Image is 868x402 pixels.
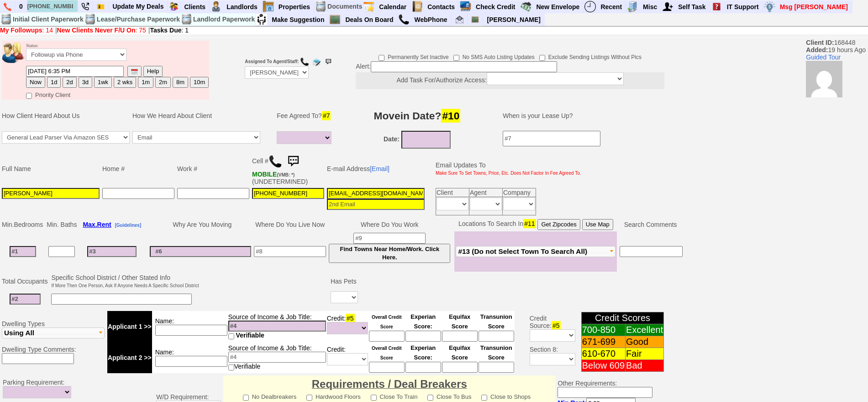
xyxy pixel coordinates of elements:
[0,310,106,375] td: Dwelling Types Dwelling Type Comments:
[329,14,341,25] img: chalkboard.png
[150,27,182,34] b: Tasks Due
[306,391,361,401] label: Hardwood Floors
[329,244,450,263] button: Find Towns Near Home/Work. Click Here.
[148,218,253,231] td: Why Are You Moving
[342,107,493,124] h3: Movein Date?
[97,221,111,228] span: Rent
[312,57,321,66] img: compose_email.png
[806,46,828,54] b: Added:
[223,1,262,13] a: Landlords
[674,1,710,13] a: Self Task
[582,219,613,230] button: Use Map
[14,221,43,228] span: Bedrooms
[190,77,209,88] button: 10m
[597,1,626,13] a: Recent
[26,77,45,88] button: Now
[326,342,368,373] td: Credit:
[228,342,326,373] td: Source of Income & Job Title: Verifiable
[327,218,452,231] td: Where Do You Work
[275,102,336,129] td: Fee Agreed To?
[79,77,92,88] button: 3d
[312,378,467,390] font: Requirements / Deal Breakers
[2,43,30,63] img: people.png
[581,336,625,348] td: 671-699
[532,1,584,13] a: New Envelope
[436,188,469,197] td: Client
[427,391,471,401] label: Close To Bus
[57,27,136,34] b: New Clients Never F/U On
[152,311,228,342] td: Name:
[472,1,519,13] a: Check Credit
[27,0,78,12] input: Quick Search
[427,395,433,401] input: Close To Bus
[324,57,333,66] img: sms.png
[168,1,179,12] img: clients.png
[480,313,512,330] font: Transunion Score
[228,352,326,363] input: #4
[503,131,600,146] input: #7
[626,324,664,336] td: Excellent
[83,221,111,228] b: Max.
[379,51,448,61] label: Permanently Set Inactive
[481,391,531,401] label: Close to Shops
[109,0,168,12] a: Update My Deals
[627,1,638,12] img: officebldg.png
[617,218,684,231] td: Search Comments
[268,14,328,26] a: Make Suggestion
[503,188,536,197] td: Company
[173,77,188,88] button: 8m
[107,311,152,342] td: Applicant 1 >>
[326,311,368,342] td: Credit:
[453,55,459,61] input: No SMS Auto Listing Updates
[764,1,775,12] img: money.png
[806,54,841,61] a: Guided Tour
[481,395,487,401] input: Close to Shops
[471,16,479,23] img: chalkboard.png
[268,155,282,168] img: call.png
[26,93,32,99] input: Priority Client
[429,151,583,187] td: Email Updates To
[131,102,271,129] td: How We Heard About Client
[516,310,577,375] td: Credit Source: Section 8:
[51,283,199,288] font: If More Then One Person, Ask If Anyone Needs A Specific School District
[176,151,251,187] td: Work #
[252,171,277,178] font: MOBILE
[315,1,326,12] img: docs.png
[353,233,426,244] input: #9
[371,391,418,401] label: Close To Train
[101,151,176,187] td: Home #
[363,1,374,12] img: appt_icon.png
[114,77,136,88] button: 2 wks
[369,362,405,373] input: Ask Customer: Do You Know Your Overall Credit Score
[150,246,251,257] input: #6
[300,57,309,66] img: call.png
[47,77,61,88] button: 1d
[327,188,425,199] input: 1st Email - Question #0
[327,199,425,210] input: 2nd Email
[484,14,544,26] a: [PERSON_NAME]
[243,391,297,401] label: No Dealbreakers
[327,0,363,13] td: Documents
[115,221,141,228] a: [Guidelines]
[0,218,45,231] td: Min.
[96,13,180,26] td: Lease/Purchase Paperwork
[581,312,664,324] td: Credit Scores
[10,246,36,257] input: #1
[57,27,146,34] a: New Clients Never F/U On: 75
[342,14,397,26] a: Deals On Board
[398,14,410,25] img: call.png
[411,1,423,12] img: contact.png
[520,1,531,12] img: gmoney.png
[26,43,126,59] font: Status:
[253,218,327,231] td: Where Do You Live Now
[539,51,642,61] label: Exclude Sending Listings Without Pics
[143,66,163,77] button: Help
[581,324,625,336] td: 700-850
[275,1,314,13] a: Properties
[322,111,331,120] span: #7
[456,16,463,23] img: jorge@homesweethomeproperties.com
[236,332,264,339] span: Verifiable
[581,360,625,372] td: Below 609
[107,342,152,373] td: Applicant 2 >>
[97,3,105,11] img: Bookmark.png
